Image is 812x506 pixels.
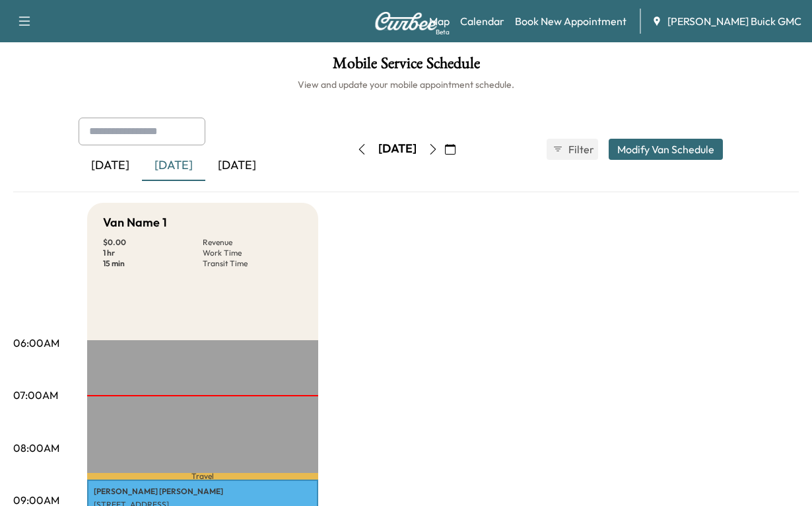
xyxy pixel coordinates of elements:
[547,139,598,160] button: Filter
[460,13,504,29] a: Calendar
[87,473,318,479] p: Travel
[94,486,312,497] p: [PERSON_NAME] [PERSON_NAME]
[79,151,142,181] div: [DATE]
[436,27,450,37] div: Beta
[515,13,626,29] a: Book New Appointment
[429,13,450,29] a: MapBeta
[609,139,723,160] button: Modify Van Schedule
[142,151,205,181] div: [DATE]
[203,258,302,269] p: Transit Time
[203,237,302,248] p: Revenue
[13,440,59,456] p: 08:00AM
[667,13,801,29] span: [PERSON_NAME] Buick GMC
[378,141,417,157] div: [DATE]
[13,387,58,403] p: 07:00AM
[568,141,592,157] span: Filter
[13,335,59,351] p: 06:00AM
[374,12,438,30] img: Curbee Logo
[103,213,167,232] h5: Van Name 1
[103,258,203,269] p: 15 min
[205,151,269,181] div: [DATE]
[103,248,203,258] p: 1 hr
[203,248,302,258] p: Work Time
[13,78,799,91] h6: View and update your mobile appointment schedule.
[103,237,203,248] p: $ 0.00
[13,55,799,78] h1: Mobile Service Schedule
